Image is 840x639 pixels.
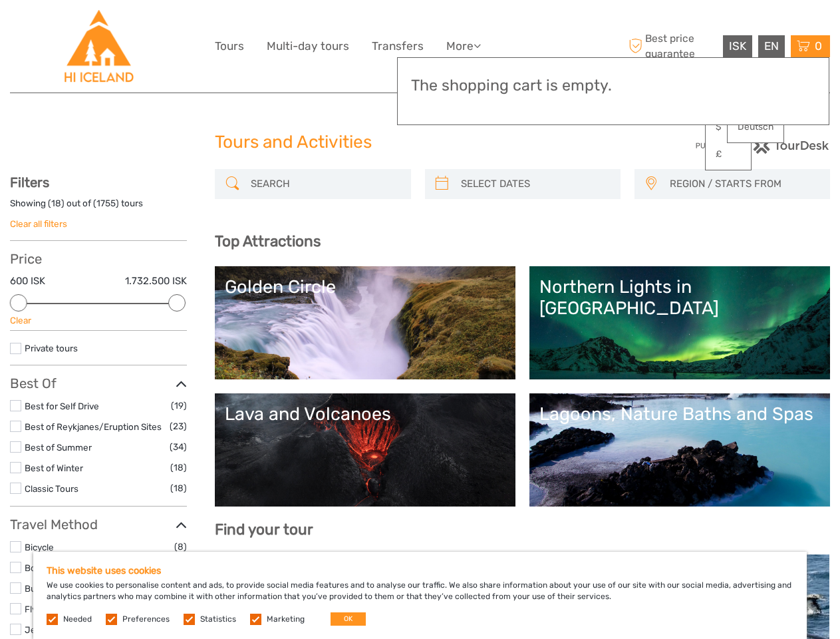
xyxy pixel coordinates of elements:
[729,39,746,53] span: ISK
[25,604,49,614] a: Flying
[411,77,815,95] h3: The shopping cart is empty.
[25,583,41,594] a: Bus
[813,39,824,53] span: 0
[215,132,625,153] h1: Tours and Activities
[25,463,83,473] a: Best of Winter
[25,562,44,573] a: Boat
[10,274,45,288] label: 600 ISK
[174,539,187,554] span: (8)
[664,173,823,195] button: REGION / STARTS FROM
[625,31,720,61] span: Best price guarantee
[63,614,92,625] label: Needed
[215,232,321,250] b: Top Attractions
[331,612,366,626] button: OK
[267,614,305,625] label: Marketing
[19,23,150,34] p: We're away right now. Please check back later!
[225,403,505,497] a: Lava and Volcanoes
[170,419,187,434] span: (23)
[539,403,820,497] a: Lagoons, Nature Baths and Spas
[10,251,187,267] h3: Price
[372,37,424,56] a: Transfers
[200,614,236,625] label: Statistics
[170,439,187,455] span: (34)
[10,174,49,190] strong: Filters
[728,115,783,139] a: Deutsch
[170,460,187,475] span: (18)
[25,483,78,494] a: Classic Tours
[245,172,404,196] input: SEARCH
[539,276,820,319] div: Northern Lights in [GEOGRAPHIC_DATA]
[170,481,187,496] span: (18)
[171,398,187,413] span: (19)
[25,401,99,411] a: Best for Self Drive
[125,274,187,288] label: 1.732.500 ISK
[25,542,54,552] a: Bicycle
[25,442,92,453] a: Best of Summer
[446,37,481,56] a: More
[33,552,807,639] div: We use cookies to personalise content and ads, to provide social media features and to analyse ou...
[153,21,169,37] button: Open LiveChat chat widget
[122,614,170,625] label: Preferences
[10,218,67,229] a: Clear all filters
[706,115,751,139] a: $
[456,172,614,196] input: SELECT DATES
[758,35,785,57] div: EN
[10,314,187,327] div: Clear
[215,521,313,538] b: Find your tour
[695,137,830,154] img: PurchaseViaTourDesk.png
[47,565,793,576] h5: This website uses cookies
[539,403,820,425] div: Lagoons, Nature Baths and Spas
[63,10,135,83] img: Hostelling International
[25,343,78,353] a: Private tours
[215,37,244,56] a: Tours
[10,197,187,218] div: Showing ( ) out of ( ) tours
[267,37,349,56] a: Multi-day tours
[225,276,505,369] a: Golden Circle
[51,197,61,210] label: 18
[10,375,187,391] h3: Best Of
[25,421,162,432] a: Best of Reykjanes/Eruption Sites
[539,276,820,369] a: Northern Lights in [GEOGRAPHIC_DATA]
[706,142,751,166] a: £
[10,517,187,532] h3: Travel Method
[25,624,70,635] a: Jeep / 4x4
[225,276,505,298] div: Golden Circle
[96,197,116,210] label: 1755
[225,403,505,425] div: Lava and Volcanoes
